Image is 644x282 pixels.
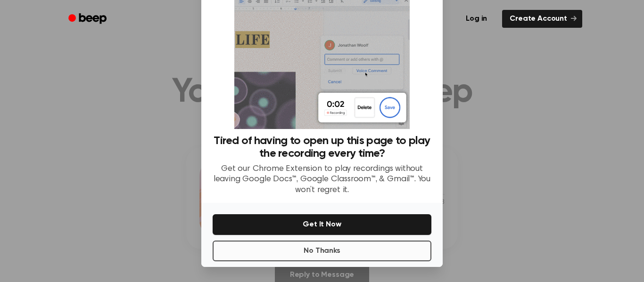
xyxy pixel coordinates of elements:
p: Get our Chrome Extension to play recordings without leaving Google Docs™, Google Classroom™, & Gm... [213,164,431,196]
a: Beep [62,10,115,28]
button: No Thanks [213,241,431,261]
h3: Tired of having to open up this page to play the recording every time? [213,135,431,160]
button: Get It Now [213,214,431,235]
a: Create Account [502,10,582,28]
a: Log in [456,8,496,30]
